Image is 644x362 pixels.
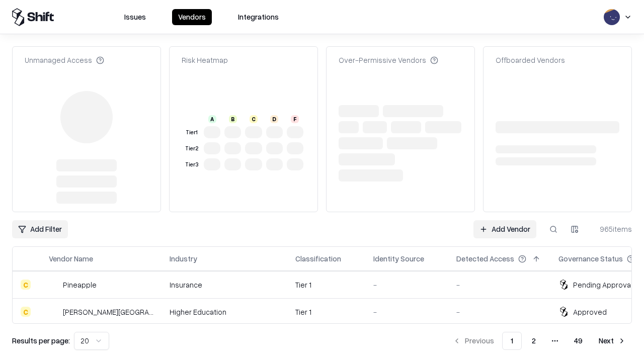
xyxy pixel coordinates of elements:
[184,144,200,153] div: Tier 2
[456,280,542,290] div: -
[184,128,200,137] div: Tier 1
[270,115,278,123] div: D
[447,332,632,350] nav: pagination
[373,280,440,290] div: -
[295,280,357,290] div: Tier 1
[184,160,200,169] div: Tier 3
[502,332,522,350] button: 1
[12,220,68,238] button: Add Filter
[49,253,93,264] div: Vendor Name
[25,55,104,65] div: Unmanaged Access
[593,332,632,350] button: Next
[496,55,565,65] div: Offboarded Vendors
[573,307,607,317] div: Approved
[170,280,279,290] div: Insurance
[182,55,228,65] div: Risk Heatmap
[456,307,542,317] div: -
[63,307,153,317] div: [PERSON_NAME][GEOGRAPHIC_DATA]
[21,280,31,290] div: C
[524,332,544,350] button: 2
[295,307,357,317] div: Tier 1
[473,220,536,238] a: Add Vendor
[49,280,59,290] img: Pineapple
[295,253,341,264] div: Classification
[21,307,31,317] div: C
[232,9,285,25] button: Integrations
[49,307,59,317] img: Reichman University
[118,9,152,25] button: Issues
[170,253,197,264] div: Industry
[250,115,258,123] div: C
[170,307,279,317] div: Higher Education
[558,253,623,264] div: Governance Status
[339,55,438,65] div: Over-Permissive Vendors
[592,224,632,234] div: 965 items
[373,307,440,317] div: -
[12,335,70,346] p: Results per page:
[63,280,97,290] div: Pineapple
[456,253,514,264] div: Detected Access
[172,9,212,25] button: Vendors
[566,332,591,350] button: 49
[229,115,237,123] div: B
[373,253,424,264] div: Identity Source
[291,115,299,123] div: F
[573,280,632,290] div: Pending Approval
[208,115,216,123] div: A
